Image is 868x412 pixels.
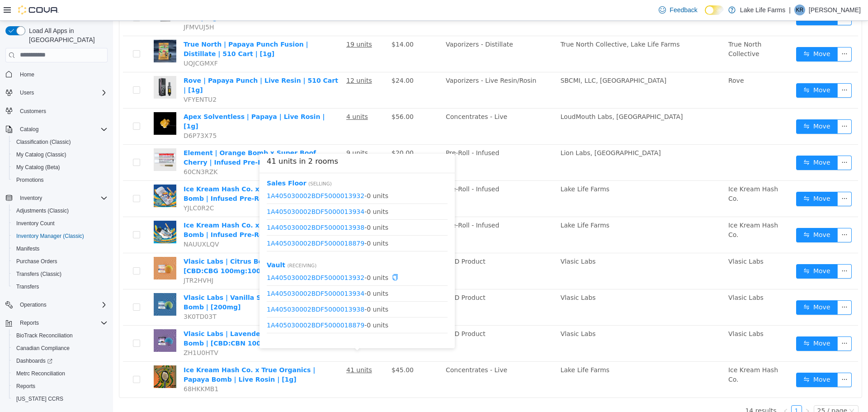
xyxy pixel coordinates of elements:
[16,283,39,290] span: Transfers
[448,237,483,244] span: Vlasic Labs
[154,301,251,308] a: 1A405030002BDF5000018879
[13,256,61,267] a: Purchase Orders
[20,71,34,78] span: Home
[678,384,689,395] li: 1
[16,357,52,365] span: Dashboards
[20,126,38,133] span: Catalog
[154,170,335,180] span: - 0 units
[233,56,259,63] u: 12 units
[16,193,46,204] button: Inventory
[2,317,111,329] button: Reports
[13,269,65,279] a: Transfers (Classic)
[16,395,63,403] span: [US_STATE] CCRS
[9,242,111,255] button: Manifests
[41,128,63,150] img: Element | Orange Bomb x Super Boof Cherry | Infused Pre-Roll | [1g] hero shot
[233,128,255,136] u: 9 units
[724,135,739,149] button: icon: ellipsis
[655,1,701,19] a: Feedback
[13,355,56,366] a: Dashboards
[724,26,739,41] button: icon: ellipsis
[13,162,64,173] a: My Catalog (Beta)
[71,184,101,191] span: YJLC0R2C
[724,243,739,258] button: icon: ellipsis
[154,218,251,226] a: 1A405030002BDF5000018879
[2,123,111,136] button: Catalog
[154,316,335,325] span: - 0 units
[41,19,63,42] img: True North | Papaya Punch Fusion | Distillate | 510 Cart | [1g] hero shot
[154,252,335,262] span: - 0 units
[16,176,44,184] span: Promotions
[9,161,111,174] button: My Catalog (Beta)
[154,285,251,292] a: 1A405030002BDF5000013938
[41,91,63,114] img: Apex Solventless | Papaya | Live Rosin | [1g] hero shot
[683,171,725,185] button: icon: swapMove
[9,342,111,355] button: Canadian Compliance
[16,151,66,158] span: My Catalog (Classic)
[71,92,212,109] a: Apex Solventless | Papaya | Live Rosin | [1g]
[41,308,63,331] img: Vlasic Labs | Lavender Chamomile | Bath Bomb | [CBD:CBN 100mg:100mg] hero shot
[13,269,108,279] span: Transfers (Classic)
[13,381,39,392] a: Reports
[724,316,739,330] button: icon: ellipsis
[448,92,570,99] span: LoudMouth Labs, [GEOGRAPHIC_DATA]
[71,75,104,82] span: VFYENTU2
[9,217,111,230] button: Inventory Count
[2,104,111,118] button: Customers
[195,160,219,166] span: ( Selling )
[278,92,301,99] span: $56.00
[705,15,705,15] span: Dark Mode
[16,345,70,352] span: Canadian Compliance
[9,230,111,242] button: Inventory Manager (Classic)
[154,269,251,276] a: 1A405030002BDF5000013934
[154,159,193,166] a: Sales Floor
[16,69,38,80] a: Home
[16,317,108,328] span: Reports
[16,105,108,117] span: Customers
[13,281,108,292] span: Transfers
[154,284,335,294] span: - 0 units
[71,201,210,218] a: Ice Kream Hash Co. x Plant Nerd | Bath Bomb | Infused Pre-Roll | [.5g]
[13,137,75,147] a: Classification (Classic)
[329,305,444,341] td: CBD Product
[25,26,108,44] span: Load All Apps in [GEOGRAPHIC_DATA]
[9,393,111,405] button: [US_STATE] CCRS
[16,299,50,310] button: Operations
[705,5,724,15] input: Dark Mode
[9,204,111,217] button: Adjustments (Classic)
[16,87,38,98] button: Users
[71,273,210,290] a: Vlasic Labs | Vanilla Sandalwood | Bath Bomb | [200mg]
[683,243,725,258] button: icon: swapMove
[9,329,111,342] button: BioTrack Reconciliation
[683,316,725,330] button: icon: swapMove
[71,56,225,73] a: Rove | Papaya Punch | Live Resin | 510 Cart | [1g]
[9,136,111,148] button: Classification (Classic)
[329,52,444,88] td: Vaporizers - Live Resin/Rosin
[16,138,71,146] span: Classification (Classic)
[41,236,63,259] img: Vlasic Labs | Citrus Bergamot | Bath Bomb | [CBD:CBG 100mg:100mg] hero shot
[9,255,111,268] button: Purchase Orders
[154,268,335,278] span: - 0 units
[615,346,665,362] span: Ice Kream Hash Co.
[615,165,665,181] span: Ice Kream Hash Co.
[9,174,111,186] button: Promotions
[679,385,689,395] a: 1
[71,256,100,263] span: JTR2HVHJ
[154,253,251,260] a: 1A405030002BDF5000013932
[16,69,108,80] span: Home
[683,26,725,41] button: icon: swapMove
[13,149,70,160] a: My Catalog (Classic)
[16,383,35,390] span: Reports
[20,301,47,308] span: Operations
[13,368,69,379] a: Metrc Reconciliation
[16,270,61,278] span: Transfers (Classic)
[71,309,215,326] a: Vlasic Labs | Lavender Chamomile | Bath Bomb | [CBD:CBN 100mg:100mg]
[692,388,697,393] i: icon: right
[154,234,251,242] a: 1A405030002BDF5000018883
[154,171,251,178] a: 1A405030002BDF5000013932
[279,252,285,262] div: Copy
[724,279,739,294] button: icon: ellipsis
[71,365,105,372] span: 68HKKMB1
[615,201,665,218] span: Ice Kream Hash Co.
[71,237,226,254] a: Vlasic Labs | Citrus Bergamot | Bath Bomb | [CBD:CBG 100mg:100mg]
